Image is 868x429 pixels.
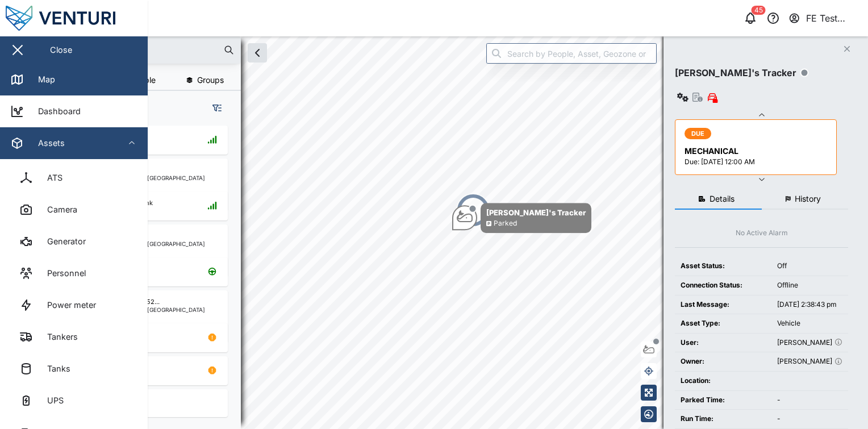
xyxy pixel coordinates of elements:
[30,73,55,86] div: Map
[9,385,139,416] a: UPS
[736,228,788,239] div: No Active Alarm
[777,338,842,348] div: [PERSON_NAME]
[681,338,766,348] div: User:
[6,6,153,31] img: Main Logo
[39,299,96,311] div: Power meter
[39,394,64,407] div: UPS
[710,195,735,203] span: Details
[39,235,86,248] div: Generator
[685,145,829,157] div: MECHANICAL
[9,289,139,321] a: Power meter
[675,66,796,80] div: [PERSON_NAME]'s Tracker
[9,194,139,226] a: Camera
[486,207,586,218] div: [PERSON_NAME]'s Tracker
[795,195,821,203] span: History
[752,6,766,15] div: 45
[39,331,78,343] div: Tankers
[681,395,766,406] div: Parked Time:
[39,267,86,280] div: Personnel
[777,299,842,310] div: [DATE] 2:38:43 pm
[777,318,842,329] div: Vehicle
[30,137,65,149] div: Assets
[39,363,70,375] div: Tanks
[685,157,829,168] div: Due: [DATE] 12:00 AM
[456,193,490,227] div: Map marker
[50,44,72,56] div: Close
[777,395,842,406] div: -
[494,218,517,229] div: Parked
[197,76,224,84] span: Groups
[806,11,858,26] div: FE Test Admin
[36,36,868,429] canvas: Map
[681,280,766,291] div: Connection Status:
[681,261,766,272] div: Asset Status:
[777,261,842,272] div: Off
[777,414,842,424] div: -
[9,321,139,353] a: Tankers
[777,356,842,367] div: [PERSON_NAME]
[39,203,77,216] div: Camera
[681,414,766,424] div: Run Time:
[777,280,842,291] div: Offline
[9,353,139,385] a: Tanks
[691,128,705,139] span: DUE
[39,172,62,184] div: ATS
[788,10,859,26] button: FE Test Admin
[486,43,657,64] input: Search by People, Asset, Geozone or Place
[681,376,766,386] div: Location:
[681,299,766,310] div: Last Message:
[681,318,766,329] div: Asset Type:
[9,226,139,257] a: Generator
[452,203,591,233] div: Map marker
[30,105,81,118] div: Dashboard
[9,162,139,194] a: ATS
[681,356,766,367] div: Owner:
[9,257,139,289] a: Personnel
